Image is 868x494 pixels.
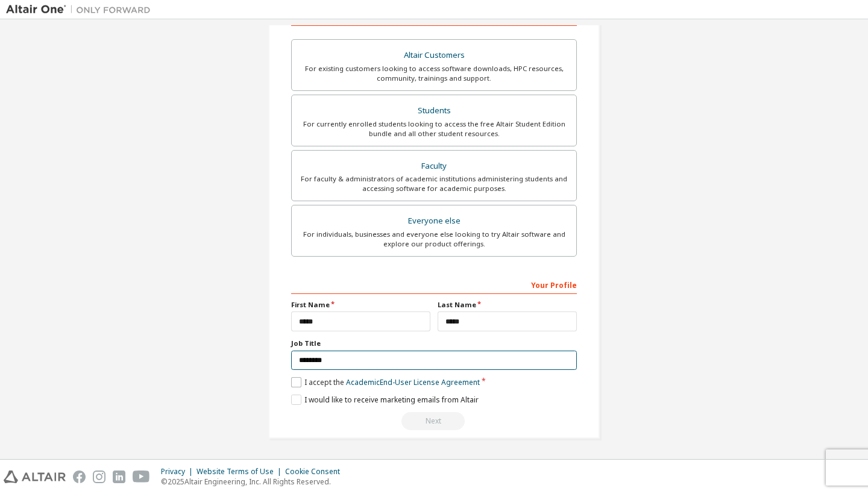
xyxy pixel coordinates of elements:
img: youtube.svg [133,471,150,483]
div: Privacy [161,467,197,477]
div: Everyone else [299,213,569,230]
img: altair_logo.svg [4,471,66,483]
a: Academic End-User License Agreement [346,377,480,387]
label: Last Name [438,300,577,310]
label: First Name [291,300,430,310]
img: facebook.svg [73,471,86,483]
div: Faculty [299,158,569,175]
div: Read and acccept EULA to continue [291,412,577,430]
div: Website Terms of Use [197,467,285,477]
img: instagram.svg [93,471,105,483]
label: Job Title [291,339,577,348]
div: For currently enrolled students looking to access the free Altair Student Edition bundle and all ... [299,119,569,139]
div: Students [299,102,569,119]
img: Altair One [6,4,157,16]
div: Your Profile [291,275,577,294]
p: © 2025 Altair Engineering, Inc. All Rights Reserved. [161,477,347,487]
div: For faculty & administrators of academic institutions administering students and accessing softwa... [299,174,569,193]
img: linkedin.svg [113,471,125,483]
div: Cookie Consent [285,467,347,477]
label: I would like to receive marketing emails from Altair [291,395,479,405]
div: For individuals, businesses and everyone else looking to try Altair software and explore our prod... [299,230,569,249]
div: For existing customers looking to access software downloads, HPC resources, community, trainings ... [299,64,569,83]
div: Altair Customers [299,47,569,64]
label: I accept the [291,377,480,387]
